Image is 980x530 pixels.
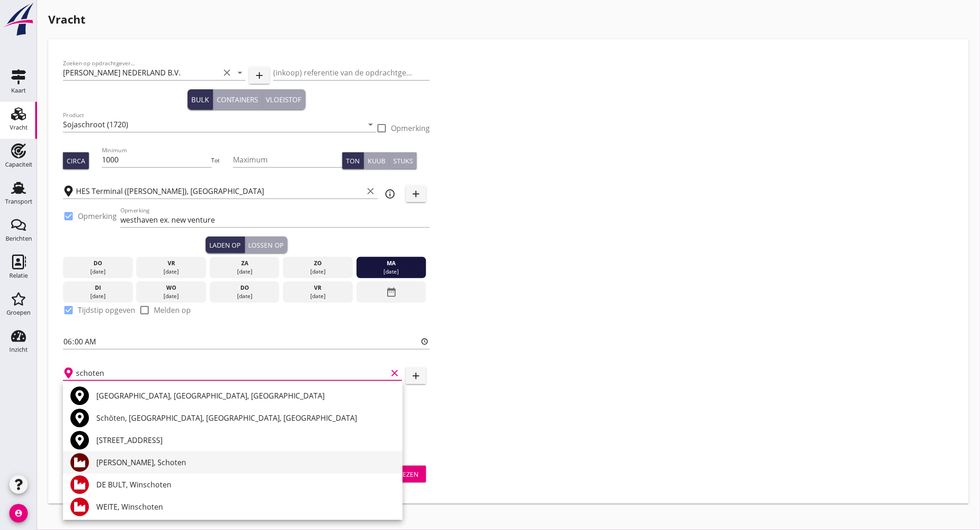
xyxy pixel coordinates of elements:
div: Tot [212,156,233,165]
div: [GEOGRAPHIC_DATA], [GEOGRAPHIC_DATA], [GEOGRAPHIC_DATA] [96,390,395,401]
div: [DATE] [212,292,277,300]
div: [DATE] [138,268,204,276]
button: Bulk [188,89,213,110]
div: [DATE] [359,268,424,276]
div: Vloeistof [266,94,302,105]
div: Ton [346,156,360,166]
label: Opmerking [391,124,430,133]
div: Berichten [6,236,32,242]
div: Inzicht [9,347,28,353]
div: [DATE] [138,292,204,300]
div: Relatie [9,273,28,279]
div: [DATE] [65,292,131,300]
input: Losplaats [76,366,387,380]
div: Kuub [368,156,385,166]
div: Containers [217,94,258,105]
button: Circa [63,152,89,169]
div: do [212,284,277,292]
i: clear [389,368,400,379]
img: logo-small.a267ee39.svg [2,2,35,37]
input: Laadplaats [76,184,363,199]
button: Laden op [206,237,245,253]
i: arrow_drop_down [365,119,376,130]
div: Stuks [393,156,413,166]
div: ma [359,259,424,268]
div: zo [285,259,351,268]
div: Capaciteit [5,162,32,168]
div: [STREET_ADDRESS] [96,435,395,446]
button: Ton [342,152,364,169]
div: Bulk [191,94,209,105]
i: add [410,188,421,200]
i: account_circle [9,504,28,523]
label: Tijdstip opgeven [78,306,135,315]
i: arrow_drop_down [234,67,245,78]
input: Maximum [233,152,342,167]
h1: Vracht [48,11,969,28]
div: [DATE] [212,268,277,276]
label: Melden op [154,306,191,315]
div: Circa [67,156,85,166]
div: WEITE, Winschoten [96,501,395,512]
input: Opmerking [120,212,430,227]
div: do [65,259,131,268]
button: Vloeistof [263,89,306,110]
div: Laden op [209,240,241,250]
div: Lossen op [249,240,284,250]
div: DE BULT, Winschoten [96,479,395,490]
button: Lossen op [245,237,288,253]
i: info_outline [384,188,396,200]
div: Transport [5,199,32,205]
div: za [212,259,277,268]
button: Containers [213,89,263,110]
label: Opmerking [78,212,117,221]
input: (inkoop) referentie van de opdrachtgever [273,65,430,80]
input: Product [63,117,363,132]
button: Stuks [389,152,417,169]
div: [DATE] [285,268,351,276]
input: Minimum [102,152,211,167]
div: di [65,284,131,292]
div: [DATE] [65,268,131,276]
i: add [410,370,421,381]
i: clear [365,186,376,197]
i: clear [221,67,232,78]
div: wo [138,284,204,292]
div: Groepen [6,310,31,316]
input: Zoeken op opdrachtgever... [63,65,220,80]
div: [PERSON_NAME], Schoten [96,457,395,468]
i: add [254,70,265,81]
div: vr [285,284,351,292]
div: vr [138,259,204,268]
button: Kuub [364,152,389,169]
i: date_range [386,284,397,300]
div: [DATE] [285,292,351,300]
div: Schöten, [GEOGRAPHIC_DATA], [GEOGRAPHIC_DATA], [GEOGRAPHIC_DATA] [96,412,395,424]
div: Kaart [11,87,26,94]
div: Vracht [10,125,28,131]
